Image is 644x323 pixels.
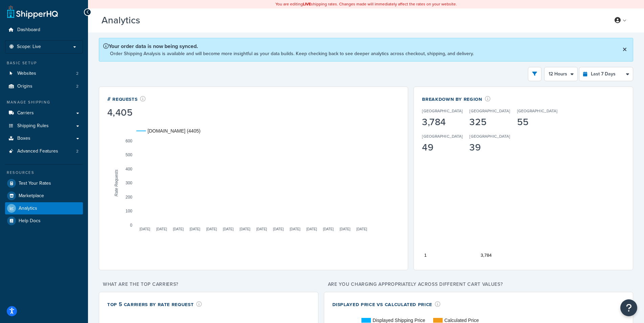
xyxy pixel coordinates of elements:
[107,119,400,247] svg: A chart.
[240,227,250,231] text: [DATE]
[107,108,146,117] div: 4,405
[5,145,83,158] li: Advanced Features
[469,117,510,127] div: 325
[19,206,37,211] span: Analytics
[156,227,167,231] text: [DATE]
[620,299,637,316] button: Open Resource Center
[126,166,132,171] text: 400
[481,253,492,258] text: 3,784
[17,110,34,116] span: Carriers
[17,27,40,33] span: Dashboard
[148,128,200,134] text: [DOMAIN_NAME] (4405)
[5,107,83,119] a: Carriers
[19,193,44,199] span: Marketplace
[5,80,83,93] a: Origins2
[422,133,625,262] svg: A chart.
[190,227,200,231] text: [DATE]
[126,153,132,157] text: 500
[5,190,83,202] a: Marketplace
[99,280,318,289] p: What are the top carriers?
[424,253,427,258] text: 1
[107,300,202,308] div: Top 5 Carriers by Rate Request
[17,123,49,129] span: Shipping Rules
[5,80,83,93] li: Origins
[332,300,441,308] div: Displayed Price vs Calculated Price
[422,117,463,127] div: 3,784
[206,227,217,231] text: [DATE]
[528,67,541,81] button: open filter drawer
[76,71,79,76] span: 2
[5,215,83,227] a: Help Docs
[340,227,351,231] text: [DATE]
[422,108,463,114] p: [GEOGRAPHIC_DATA]
[422,133,463,139] p: [GEOGRAPHIC_DATA]
[5,67,83,80] a: Websites2
[19,218,41,224] span: Help Docs
[126,138,132,143] text: 600
[444,318,479,323] text: Calculated Price
[110,50,474,57] p: Order Shipping Analysis is available and will become more insightful as your data builds. Keep ch...
[5,120,83,132] a: Shipping Rules
[17,71,36,76] span: Websites
[5,132,83,145] a: Boxes
[17,44,41,50] span: Scope: Live
[5,145,83,158] a: Advanced Features2
[303,1,311,7] b: LIVE
[173,227,184,231] text: [DATE]
[517,117,558,127] div: 55
[103,42,474,50] p: Your order data is now being synced.
[323,227,334,231] text: [DATE]
[290,227,301,231] text: [DATE]
[107,95,146,103] div: # Requests
[5,60,83,66] div: Basic Setup
[356,227,367,231] text: [DATE]
[114,169,119,196] text: Rate Requests
[5,202,83,214] a: Analytics
[19,181,51,186] span: Test Your Rates
[102,15,600,26] h3: Analytics
[223,227,234,231] text: [DATE]
[256,227,267,231] text: [DATE]
[5,177,83,189] a: Test Your Rates
[324,280,633,289] p: Are you charging appropriately across different cart values?
[17,84,32,89] span: Origins
[126,209,132,213] text: 100
[17,148,58,154] span: Advanced Features
[469,108,510,114] p: [GEOGRAPHIC_DATA]
[5,24,83,36] a: Dashboard
[469,143,510,152] div: 39
[422,143,463,152] div: 49
[76,84,79,89] span: 2
[5,99,83,105] div: Manage Shipping
[126,194,132,199] text: 200
[469,133,510,139] p: [GEOGRAPHIC_DATA]
[5,170,83,176] div: Resources
[5,67,83,80] li: Websites
[373,318,425,323] text: Displayed Shipping Price
[76,148,79,154] span: 2
[17,136,30,141] span: Boxes
[422,95,604,103] div: Breakdown by Region
[139,227,150,231] text: [DATE]
[517,108,558,114] p: [GEOGRAPHIC_DATA]
[126,181,132,185] text: 300
[130,223,132,227] text: 0
[142,18,165,25] span: Beta
[306,227,317,231] text: [DATE]
[273,227,284,231] text: [DATE]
